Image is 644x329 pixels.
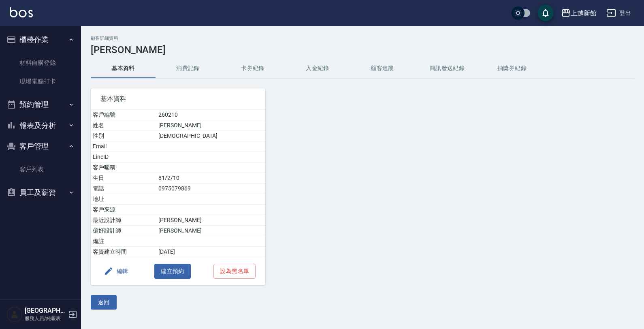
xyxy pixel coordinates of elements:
td: 電話 [91,184,156,194]
button: 登出 [603,6,634,21]
td: 0975079869 [156,184,265,194]
a: 客戶列表 [3,160,78,179]
button: 設為黑名單 [213,264,256,279]
td: 81/2/10 [156,173,265,184]
img: Person [6,306,23,323]
td: [PERSON_NAME] [156,226,265,236]
button: 簡訊發送紀錄 [415,59,480,78]
h2: 顧客詳細資料 [91,36,634,41]
td: [DATE] [156,247,265,257]
td: [DEMOGRAPHIC_DATA] [156,131,265,141]
button: 上越新館 [558,5,600,21]
td: 260210 [156,110,265,120]
td: 生日 [91,173,156,184]
div: 上越新館 [571,8,597,18]
h5: [GEOGRAPHIC_DATA] [25,307,66,315]
td: 客戶來源 [91,205,156,215]
button: 抽獎券紀錄 [480,59,544,78]
td: LineID [91,152,156,162]
button: 入金紀錄 [285,59,350,78]
button: 員工及薪資 [3,182,78,203]
td: 性別 [91,131,156,141]
a: 材料自購登錄 [3,53,78,72]
button: 基本資料 [91,59,156,78]
td: [PERSON_NAME] [156,120,265,131]
h3: [PERSON_NAME] [91,44,634,56]
td: 客戶暱稱 [91,162,156,173]
button: 編輯 [100,264,132,279]
button: 返回 [91,295,117,310]
button: 預約管理 [3,94,78,115]
button: 客戶管理 [3,136,78,157]
button: save [537,5,554,21]
td: 客資建立時間 [91,247,156,257]
button: 建立預約 [154,264,191,279]
td: Email [91,141,156,152]
span: 基本資料 [100,95,256,103]
p: 服務人員/純報表 [25,315,66,322]
td: 偏好設計師 [91,226,156,236]
button: 顧客追蹤 [350,59,415,78]
button: 消費記錄 [156,59,220,78]
td: 地址 [91,194,156,205]
td: [PERSON_NAME] [156,215,265,226]
button: 櫃檯作業 [3,29,78,50]
td: 最近設計師 [91,215,156,226]
td: 備註 [91,236,156,247]
td: 姓名 [91,120,156,131]
button: 卡券紀錄 [220,59,285,78]
td: 客戶編號 [91,110,156,120]
img: Logo [10,7,33,17]
a: 現場電腦打卡 [3,72,78,91]
button: 報表及分析 [3,115,78,136]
